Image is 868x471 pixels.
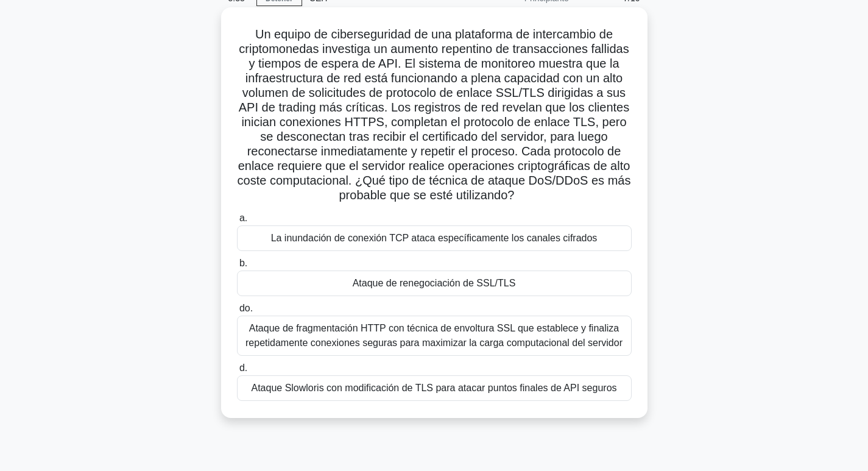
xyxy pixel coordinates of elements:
[245,323,623,348] font: Ataque de fragmentación HTTP con técnica de envoltura SSL que establece y finaliza repetidamente ...
[239,363,247,373] font: d.
[353,278,516,288] font: Ataque de renegociación de SSL/TLS
[239,258,247,268] font: b.
[271,233,598,243] font: La inundación de conexión TCP ataca específicamente los canales cifrados
[238,27,631,202] font: Un equipo de ciberseguridad de una plataforma de intercambio de criptomonedas investiga un aument...
[251,383,616,393] font: Ataque Slowloris con modificación de TLS para atacar puntos finales de API seguros
[239,213,247,223] font: a.
[239,303,253,313] font: do.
